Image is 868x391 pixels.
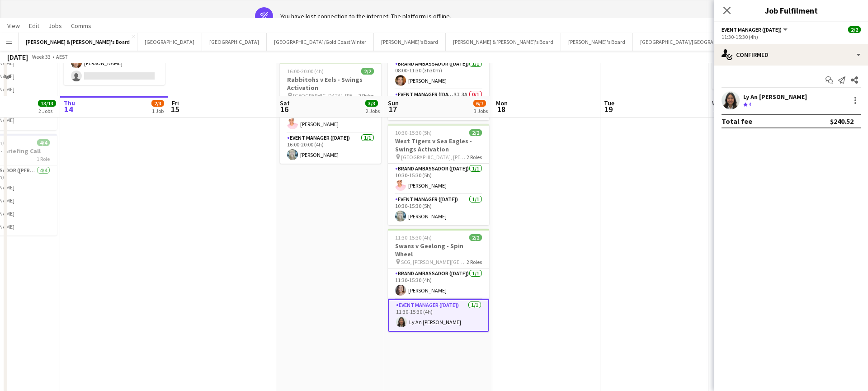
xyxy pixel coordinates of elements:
span: 13/13 [38,100,56,107]
span: [GEOGRAPHIC_DATA], [PERSON_NAME][GEOGRAPHIC_DATA], [GEOGRAPHIC_DATA] [401,154,467,160]
span: Mon [496,99,508,107]
span: [GEOGRAPHIC_DATA], [PERSON_NAME][GEOGRAPHIC_DATA], [GEOGRAPHIC_DATA] [293,92,359,99]
span: 2 Roles [467,154,482,160]
h3: Job Fulfilment [714,5,868,16]
app-card-role: Event Manager ([DATE])3I3A0/108:00-11:30 (3h30m) [388,90,489,120]
button: Event Manager ([DATE]) [722,26,789,33]
div: 11:30-15:30 (4h) [722,33,861,40]
div: 2 Jobs [38,108,56,114]
span: 4/4 [37,139,50,146]
app-card-role: Brand Ambassador ([DATE])1/116:00-20:00 (4h)[PERSON_NAME] [280,102,381,133]
h3: Swans v Geelong - Spin Wheel [388,242,489,258]
app-card-role: Brand Ambassador ([DATE])1/110:30-15:30 (5h)[PERSON_NAME] [388,164,489,194]
a: Edit [25,20,43,32]
span: 20 [711,104,724,114]
span: Comms [71,22,91,30]
span: 16:00-20:00 (4h) [287,68,324,75]
span: 2/2 [361,68,374,75]
span: 4 [749,101,751,108]
h3: Rabbitohs v Eels - Swings Activation [280,75,381,92]
span: Wed [712,99,724,107]
app-card-role: Brand Ambassador ([DATE])1/108:00-11:30 (3h30m)[PERSON_NAME] [388,59,489,90]
div: $240.52 [830,117,854,126]
button: [GEOGRAPHIC_DATA]/Gold Coast Winter [267,33,374,51]
a: Jobs [45,20,66,32]
span: 2/2 [469,129,482,136]
app-card-role: Event Manager ([DATE])1/111:30-15:30 (4h)Ly An [PERSON_NAME] [388,299,489,332]
div: 3 Jobs [474,108,488,114]
h3: West Tigers v Sea Eagles - Swings Activation [388,137,489,153]
div: AEST [56,53,68,60]
span: Tue [604,99,614,107]
div: You have lost connection to the internet. The platform is offline. [280,12,451,20]
button: [PERSON_NAME]'s Board [561,33,633,51]
span: 2/2 [848,26,861,33]
span: Sat [280,99,290,107]
app-job-card: 10:30-15:30 (5h)2/2West Tigers v Sea Eagles - Swings Activation [GEOGRAPHIC_DATA], [PERSON_NAME][... [388,124,489,225]
app-card-role: Brand Ambassador ([DATE])1/111:30-15:30 (4h)[PERSON_NAME] [388,269,489,299]
span: 2 Roles [467,259,482,265]
span: Fri [172,99,179,107]
span: Jobs [48,22,62,30]
button: [GEOGRAPHIC_DATA] [137,33,202,51]
span: 1 Role [37,155,50,162]
span: 2/3 [151,100,164,107]
span: 14 [62,104,75,114]
span: 10:30-15:30 (5h) [395,129,432,136]
app-job-card: 11:30-15:30 (4h)2/2Swans v Geelong - Spin Wheel SCG, [PERSON_NAME][GEOGRAPHIC_DATA], [GEOGRAPHIC_... [388,229,489,332]
span: 17 [387,104,399,114]
div: Ly An [PERSON_NAME] [743,93,807,101]
span: Sun [388,99,399,107]
span: 19 [603,104,614,114]
app-card-role: Event Manager ([DATE])1/110:30-15:30 (5h)[PERSON_NAME] [388,194,489,225]
span: 6/7 [473,100,486,107]
button: [PERSON_NAME]'s Board [374,33,446,51]
span: 11:30-15:30 (4h) [395,234,432,241]
span: Edit [29,22,39,30]
span: 2 Roles [359,92,374,99]
span: View [7,22,20,30]
div: [DATE] [7,52,28,61]
button: [PERSON_NAME] & [PERSON_NAME]'s Board [446,33,561,51]
span: 3/3 [365,100,378,107]
div: 1 Job [152,108,164,114]
span: 16 [278,104,290,114]
a: View [4,20,24,32]
span: 15 [170,104,179,114]
a: Comms [67,20,95,32]
span: 18 [495,104,508,114]
app-card-role: Event Manager ([DATE])1/116:00-20:00 (4h)[PERSON_NAME] [280,133,381,164]
app-card-role: Team Leader (Mon - Fri)1/107:30-13:30 (6h)[PERSON_NAME] [712,59,813,90]
span: SCG, [PERSON_NAME][GEOGRAPHIC_DATA], [GEOGRAPHIC_DATA] [401,259,467,265]
button: [GEOGRAPHIC_DATA]/[GEOGRAPHIC_DATA] [633,33,749,51]
div: Confirmed [714,44,868,66]
span: Week 33 [30,53,52,60]
div: 2 Jobs [366,108,380,114]
div: Total fee [722,117,752,126]
span: 2/2 [469,234,482,241]
span: Thu [64,99,75,107]
span: Event Manager (Sunday) [722,26,782,33]
button: [GEOGRAPHIC_DATA] [202,33,267,51]
button: [PERSON_NAME] & [PERSON_NAME]'s Board [19,33,137,51]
